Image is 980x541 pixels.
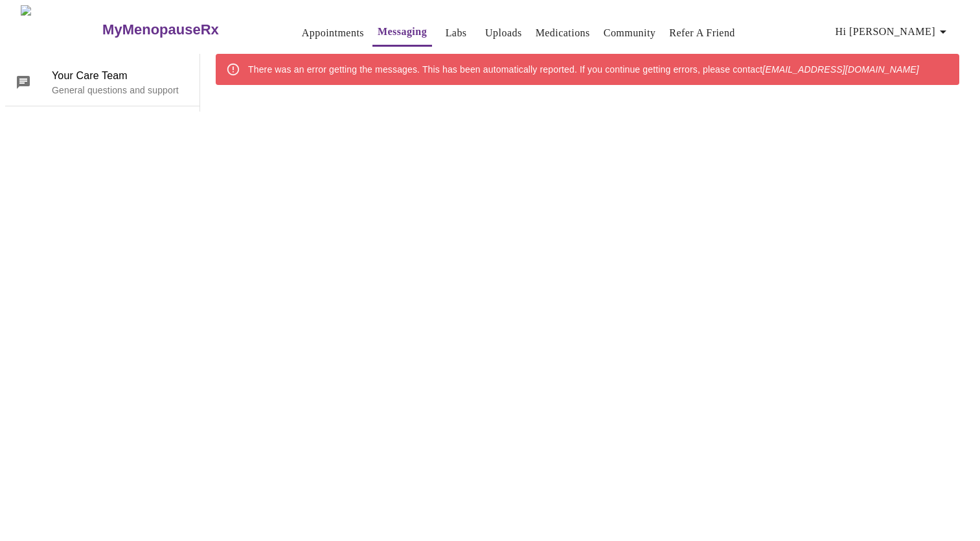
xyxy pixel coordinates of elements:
span: Hi [PERSON_NAME] [836,23,951,41]
button: Medications [530,20,595,46]
h3: MyMenopauseRx [102,21,219,38]
img: MyMenopauseRx Logo [21,5,101,54]
a: Appointments [302,24,364,42]
div: Your Care TeamGeneral questions and support [5,59,199,106]
button: Community [598,20,661,46]
a: Refer a Friend [669,24,735,42]
p: General questions and support [52,84,189,97]
a: MyMenopauseRx [101,7,271,53]
button: Appointments [297,20,369,46]
button: Messaging [372,19,432,47]
span: Your Care Team [52,68,189,84]
a: Community [604,24,656,42]
a: Uploads [485,24,522,42]
a: Medications [536,24,590,42]
button: Hi [PERSON_NAME] [830,19,956,45]
button: Refer a Friend [664,20,740,46]
button: Labs [435,20,477,46]
button: Uploads [480,20,527,46]
em: [EMAIL_ADDRESS][DOMAIN_NAME] [762,64,918,75]
a: Labs [446,24,467,42]
a: Messaging [378,23,427,41]
div: There was an error getting the messages. This has been automatically reported. If you continue ge... [248,58,919,81]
